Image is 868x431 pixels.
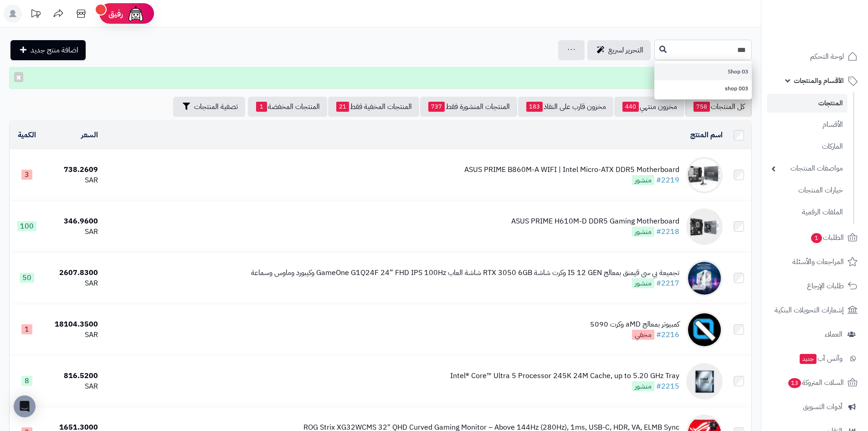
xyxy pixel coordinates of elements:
span: 50 [20,273,34,283]
span: 440 [622,102,639,112]
img: Intel® Core™ Ultra 5 Processor 245K 24M Cache, up to 5.20 GHz Tray [686,363,723,400]
span: طلبات الإرجاع [807,280,844,292]
div: 346.9600 [48,216,98,227]
span: منشور [632,227,654,237]
a: كل المنتجات758 [685,97,752,117]
a: وآتس آبجديد [767,348,863,369]
a: اضافة منتج جديد [10,40,86,60]
a: الأقسام [767,115,847,135]
div: SAR [48,330,98,340]
span: 183 [526,102,543,112]
span: المراجعات والأسئلة [792,255,844,268]
span: 21 [336,102,349,112]
a: السلات المتروكة13 [767,372,863,394]
div: تجميعة بي سي قيمنق بمعالج I5 12 GEN وكرت شاشة RTX 3050 6GB شاشة العاب GameOne G1Q24F 24” FHD IPS ... [251,268,679,278]
a: المنتجات [767,94,847,113]
div: 18104.3500 [48,319,98,330]
span: 100 [17,221,36,231]
a: shop 003 [654,80,752,97]
div: ASUS PRIME H610M-D DDR5 Gaming Motherboard [511,216,679,227]
span: 3 [21,170,32,180]
a: إشعارات التحويلات البنكية [767,299,863,321]
a: المراجعات والأسئلة [767,251,863,273]
span: مخفي [632,330,654,340]
button: × [14,72,23,82]
span: الأقسام والمنتجات [794,74,844,87]
span: منشور [632,381,654,391]
span: 737 [428,102,445,112]
a: لوحة التحكم [767,46,863,68]
span: 1 [21,324,32,334]
div: 2607.8300 [48,268,98,278]
a: 03 Shop [654,63,752,80]
span: منشور [632,175,654,185]
a: العملاء [767,323,863,345]
img: تجميعة بي سي قيمنق بمعالج I5 12 GEN وكرت شاشة RTX 3050 6GB شاشة العاب GameOne G1Q24F 24” FHD IPS ... [686,260,723,296]
a: الطلبات1 [767,227,863,249]
a: الماركات [767,137,847,156]
span: تصفية المنتجات [194,101,238,112]
div: SAR [48,381,98,392]
span: اضافة منتج جديد [31,45,78,56]
a: مخزون منتهي440 [614,97,684,117]
span: وآتس آب [799,352,842,365]
a: الملفات الرقمية [767,203,847,222]
a: التحرير لسريع [587,40,651,60]
a: مخزون قارب على النفاذ183 [518,97,613,117]
div: SAR [48,227,98,237]
span: 1 [256,102,267,112]
span: 13 [788,378,801,388]
div: 738.2609 [48,165,98,175]
img: ASUS PRIME H610M-D DDR5 Gaming Motherboard [686,208,723,245]
div: SAR [48,175,98,186]
span: العملاء [825,328,842,341]
span: التحرير لسريع [608,45,643,56]
a: أدوات التسويق [767,396,863,418]
a: خيارات المنتجات [767,181,847,200]
a: المنتجات المخفية فقط21 [328,97,419,117]
a: #2216 [656,329,679,340]
a: #2219 [656,175,679,186]
div: SAR [48,278,98,289]
div: Intel® Core™ Ultra 5 Processor 245K 24M Cache, up to 5.20 GHz Tray [450,371,679,381]
a: المنتجات المنشورة فقط737 [420,97,517,117]
a: الكمية [18,130,36,140]
span: رفيق [108,8,123,19]
img: ASUS PRIME B860M-A WIFI | Intel Micro-ATX DDR5 Motherboard [686,157,723,193]
img: ai-face.png [127,5,145,23]
a: اسم المنتج [690,130,723,140]
a: #2215 [656,381,679,392]
span: 8 [21,376,32,386]
a: المنتجات المخفضة1 [248,97,327,117]
span: لوحة التحكم [810,50,844,63]
span: منشور [632,278,654,288]
span: الطلبات [810,231,844,244]
img: logo-2.png [806,23,859,42]
a: مواصفات المنتجات [767,159,847,178]
span: جديد [800,354,817,364]
a: السعر [81,130,98,140]
div: كمبيوتر بمعالج aMD وكرت 5090 [590,319,679,330]
span: إشعارات التحويلات البنكية [775,304,844,317]
a: طلبات الإرجاع [767,275,863,297]
a: #2218 [656,226,679,237]
span: السلات المتروكة [787,376,844,389]
span: أدوات التسويق [803,400,842,413]
img: كمبيوتر بمعالج aMD وكرت 5090 [686,312,723,348]
span: 758 [693,102,710,112]
div: 816.5200 [48,371,98,381]
a: #2217 [656,278,679,289]
button: تصفية المنتجات [173,97,245,117]
div: تم التعديل! [9,67,752,89]
span: 1 [811,233,822,243]
div: ASUS PRIME B860M-A WIFI | Intel Micro-ATX DDR5 Motherboard [464,165,679,175]
div: Open Intercom Messenger [14,395,36,417]
a: تحديثات المنصة [24,5,47,25]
